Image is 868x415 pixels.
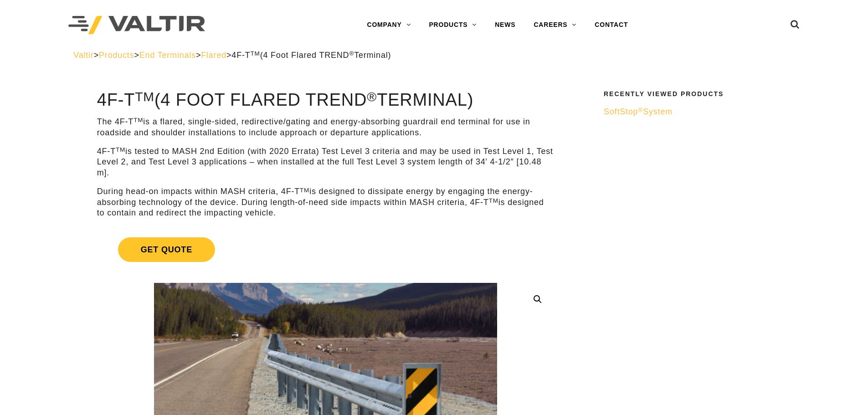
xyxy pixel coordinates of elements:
sup: TM [116,146,125,153]
sup: TM [134,117,143,123]
a: CONTACT [586,16,637,34]
sup: ® [367,89,377,104]
p: The 4F-T is a flared, single-sided, redirective/gating and energy-absorbing guardrail end termina... [97,117,554,138]
a: COMPANY [358,16,420,34]
a: Flared [201,51,226,60]
sup: TM [135,89,154,104]
sup: TM [300,187,309,194]
sup: ® [349,50,354,57]
sup: TM [251,50,260,57]
span: 4F-T (4 Foot Flared TREND Terminal) [231,51,391,60]
a: Get Quote [97,226,554,273]
sup: TM [489,197,498,204]
p: During head-on impacts within MASH criteria, 4F-T is designed to dissipate energy by engaging the... [97,186,554,218]
img: Valtir [68,16,205,35]
a: Valtir [73,51,93,60]
a: CAREERS [524,16,586,34]
span: Get Quote [118,237,215,262]
a: End Terminals [139,51,196,60]
a: PRODUCTS [420,16,486,34]
span: SoftStop System [604,107,673,116]
sup: ® [638,107,643,113]
h1: 4F-T (4 Foot Flared TREND Terminal) [97,91,554,110]
h2: Recently Viewed Products [604,91,789,97]
div: > > > > [73,50,795,61]
a: SoftStop®System [604,107,789,117]
p: 4F-T is tested to MASH 2nd Edition (with 2020 Errata) Test Level 3 criteria and may be used in Te... [97,146,554,178]
a: NEWS [486,16,524,34]
a: Products [99,51,134,60]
